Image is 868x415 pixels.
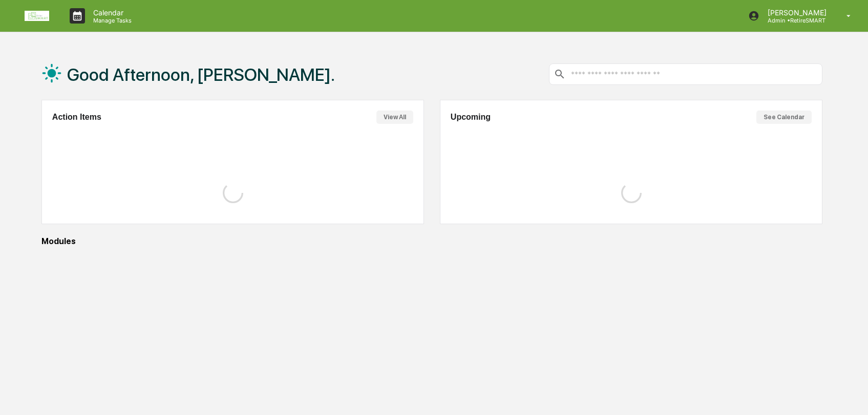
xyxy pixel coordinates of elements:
p: Admin • RetireSMART [759,17,832,24]
h2: Upcoming [451,113,491,122]
p: [PERSON_NAME] [759,8,832,17]
button: See Calendar [756,111,812,124]
p: Manage Tasks [85,17,137,24]
h1: Good Afternoon, [PERSON_NAME]. [67,64,335,85]
p: Calendar [85,8,137,17]
button: View All [376,111,413,124]
div: Modules [41,236,823,246]
img: logo [25,11,49,21]
h2: Action Items [52,113,101,122]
